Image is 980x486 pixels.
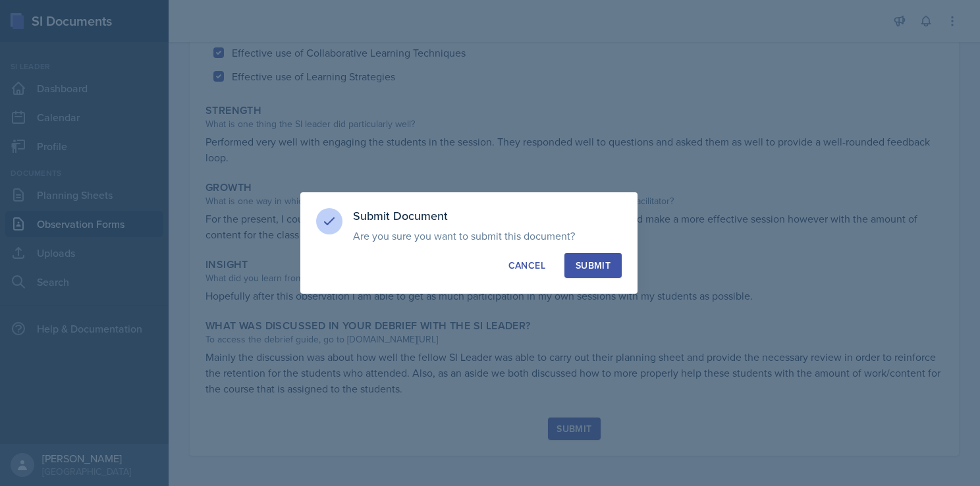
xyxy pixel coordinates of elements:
div: Cancel [508,259,545,272]
div: Submit [576,259,611,272]
button: Submit [564,253,622,278]
h3: Submit Document [353,208,622,224]
button: Cancel [497,253,557,278]
p: Are you sure you want to submit this document? [353,229,622,242]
